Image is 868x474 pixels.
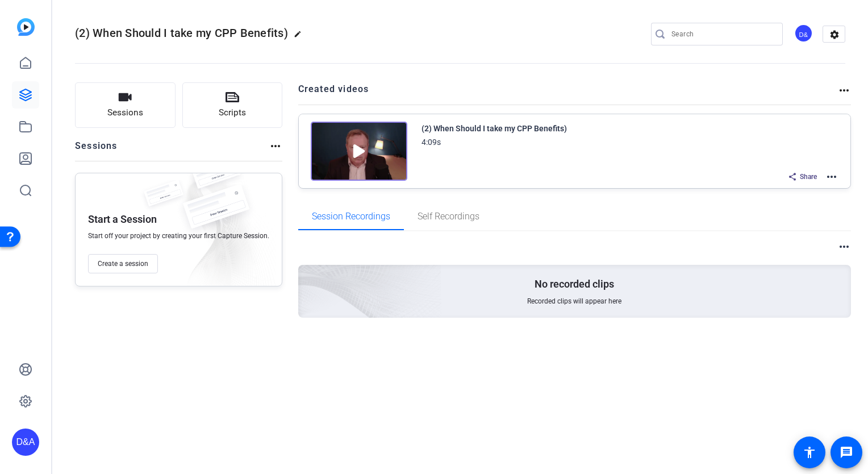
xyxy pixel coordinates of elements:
mat-icon: settings [823,26,846,43]
span: Session Recordings [312,212,390,221]
span: Share [800,172,817,181]
span: Self Recordings [418,212,479,221]
img: fake-session.png [185,156,247,198]
mat-icon: edit [294,30,307,44]
div: 4:09s [422,135,441,149]
img: fake-session.png [138,180,189,214]
div: (2) When Should I take my CPP Benefits) [422,122,567,135]
span: Scripts [219,106,246,119]
mat-icon: more_horiz [837,84,851,97]
p: Start a Session [88,213,157,226]
h2: Sessions [75,139,118,161]
span: (2) When Should I take my CPP Benefits) [75,26,288,40]
mat-icon: more_horiz [825,170,838,184]
img: embarkstudio-empty-session.png [171,153,442,400]
span: Start off your project by creating your first Capture Session. [88,231,269,240]
mat-icon: more_horiz [837,240,851,253]
div: D&A [12,429,39,456]
p: No recorded clips [535,277,614,291]
span: Sessions [107,106,143,119]
ngx-avatar: Dawson & Associates [794,24,814,44]
img: blue-gradient.svg [17,18,35,36]
img: Creator Project Thumbnail [311,122,407,181]
img: fake-session.png [173,185,258,241]
button: Scripts [182,82,283,128]
h2: Created videos [298,82,838,105]
input: Search [671,27,774,41]
button: Sessions [75,82,176,128]
mat-icon: accessibility [803,446,816,459]
span: Recorded clips will appear here [527,297,621,306]
div: D& [794,24,813,43]
mat-icon: message [840,446,853,459]
mat-icon: more_horiz [269,139,282,153]
button: Create a session [88,254,158,273]
span: Create a session [98,259,148,268]
img: embarkstudio-empty-session.png [166,170,276,292]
